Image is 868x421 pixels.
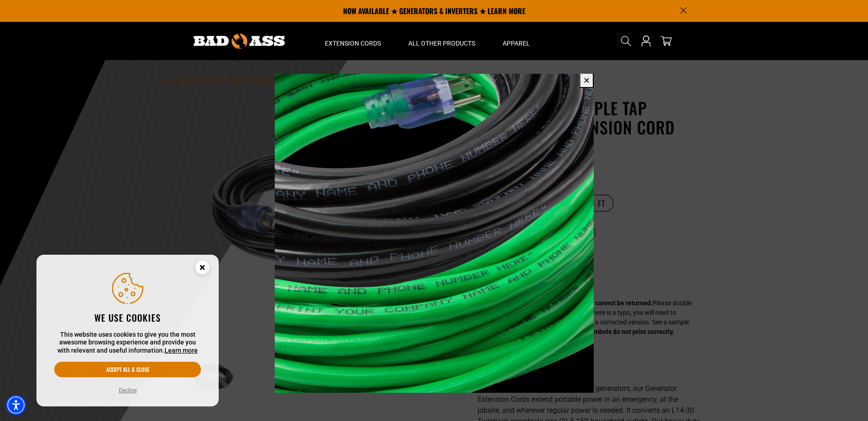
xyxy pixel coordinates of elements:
p: This website uses cookies to give you the most awesome browsing experience and provide you with r... [54,331,201,355]
summary: All Other Products [395,22,489,60]
h2: We use cookies [54,312,201,323]
summary: Search [619,34,633,48]
span: Extension Cords [325,39,381,47]
a: cart [659,36,673,46]
img: Bad Ass Extension Cords [194,34,285,49]
div: Accessibility Menu [6,395,26,415]
summary: Apparel [489,22,544,60]
div: Please double check your custom print for accuracy. If there is a typo, you will need to delete t... [478,298,692,346]
button: Decline [116,386,139,395]
button: ✕ [580,73,594,88]
a: Open this option [639,22,653,60]
button: Accept all & close [54,362,201,377]
aside: Cookie Consent [36,255,219,407]
span: All Other Products [408,39,475,47]
span: Apparel [503,39,530,47]
button: Close this option [186,255,219,283]
summary: Extension Cords [311,22,395,60]
a: This website uses cookies to give you the most awesome browsing experience and provide you with r... [164,347,198,354]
